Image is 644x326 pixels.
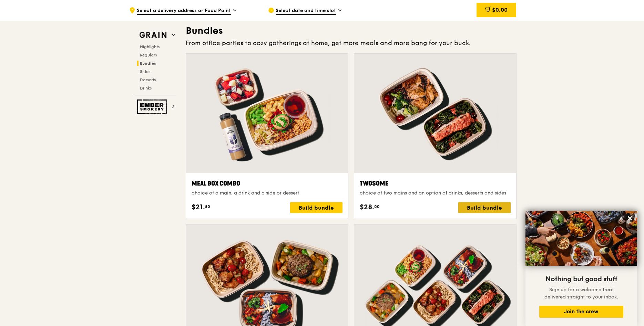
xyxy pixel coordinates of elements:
[140,69,150,74] span: Sides
[140,77,156,82] span: Desserts
[186,38,517,48] div: From office parties to cozy gatherings at home, get more meals and more bang for your buck.
[545,275,617,283] span: Nothing but good stuff
[360,179,511,188] div: Twosome
[492,7,508,13] span: $0.00
[290,202,343,213] div: Build bundle
[186,24,517,37] h3: Bundles
[374,204,380,209] span: 00
[624,213,635,224] button: Close
[539,306,623,318] button: Join the crew
[458,202,511,213] div: Build bundle
[360,190,511,197] div: choice of two mains and an option of drinks, desserts and sides
[525,211,637,266] img: DSC07876-Edit02-Large.jpeg
[276,7,336,15] span: Select date and time slot
[137,29,169,41] img: Grain web logo
[140,44,160,49] span: Highlights
[192,202,205,212] span: $21.
[544,287,618,300] span: Sign up for a welcome treat delivered straight to your inbox.
[360,202,374,212] span: $28.
[140,61,156,66] span: Bundles
[192,179,343,188] div: Meal Box Combo
[137,99,169,114] img: Ember Smokery web logo
[140,53,157,57] span: Regulars
[140,86,152,91] span: Drinks
[192,190,343,197] div: choice of a main, a drink and a side or dessert
[137,7,231,15] span: Select a delivery address or Food Point
[205,204,210,209] span: 50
